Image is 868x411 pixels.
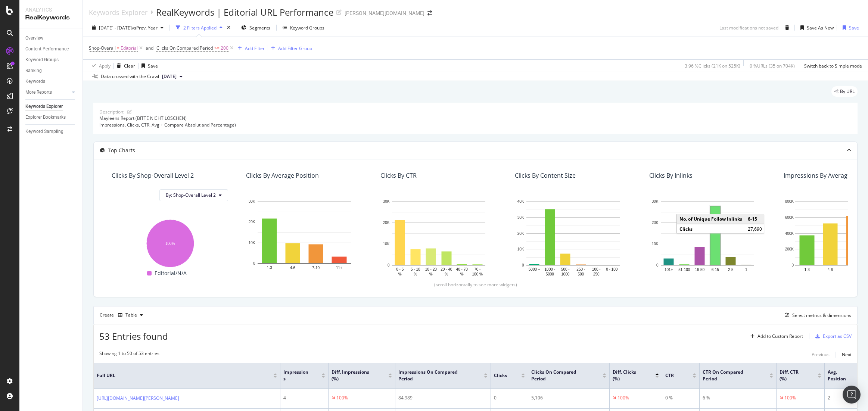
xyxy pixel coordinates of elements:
text: % [398,272,402,276]
text: 0 [791,263,794,267]
text: 0 [253,261,255,265]
div: 0 [494,395,525,401]
div: Apply [99,63,111,69]
text: % [429,272,433,276]
text: 40 - 70 [456,267,468,271]
div: More Reports [25,88,52,96]
div: Previous [812,351,830,358]
div: legacy label [831,86,858,97]
div: Keyword Groups [290,25,324,31]
text: 70 - [474,267,480,271]
span: Avg. Position [828,369,856,382]
div: Top Charts [108,147,135,154]
div: Add to Custom Report [757,334,803,339]
div: RealKeywords [25,13,77,22]
text: 1 [745,267,747,271]
text: % [445,272,448,276]
text: 1000 - [545,267,555,271]
div: Clicks By Average Position [246,172,319,179]
text: 200K [785,247,794,251]
text: 20 - 40 [441,267,452,271]
text: 100 % [472,272,483,276]
div: Keyword Groups [25,56,59,64]
a: Keyword Sampling [25,128,77,136]
button: Table [115,309,146,321]
span: vs Prev. Year [132,25,158,31]
text: % [414,272,417,276]
div: Mayleens Report (BITTE NICHT LÖSCHEN) Impressions, Clicks, CTR, Avg + Compare Absolut and Percent... [99,115,852,128]
div: Ranking [25,67,42,75]
div: 100% [617,395,629,401]
div: Clicks By CTR [380,172,417,179]
svg: A chart. [515,197,631,278]
a: Keywords Explorer [25,103,77,110]
div: Showing 1 to 50 of 53 entries [99,350,159,359]
div: Select metrics & dimensions [792,312,851,318]
span: Editorial [121,43,138,53]
span: Shop-Overall [89,45,116,51]
button: 2 Filters Applied [173,22,225,34]
button: Add to Custom Report [747,330,803,342]
span: Diff. Clicks (%) [613,369,644,382]
text: 5 - 10 [411,267,420,271]
div: 3.96 % Clicks ( 21K on 525K ) [685,63,740,69]
div: Keywords Explorer [25,103,63,110]
div: Clicks By Inlinks [649,172,693,179]
button: Keyword Groups [280,22,327,34]
text: 4-6 [290,265,296,270]
text: 1000 [561,272,570,276]
text: 250 [593,272,600,276]
text: 40K [517,199,524,203]
text: 10K [249,241,255,245]
text: 500 [578,272,584,276]
span: Clicks On Compared Period [531,369,591,382]
button: Previous [812,350,830,359]
div: Description: [99,109,124,115]
text: 5000 + [529,267,540,271]
span: = [117,45,119,51]
a: Keywords [25,78,77,85]
div: RealKeywords | Editorial URL Performance [156,6,333,19]
div: Clicks By Content Size [515,172,576,179]
button: Next [842,350,852,359]
text: 1-3 [267,265,272,270]
a: Overview [25,34,77,42]
div: A chart. [112,215,228,269]
div: 0 % URLs ( 35 on 704K ) [750,63,795,69]
div: Save [148,63,158,69]
div: Keyword Sampling [25,128,63,136]
text: 10K [652,242,659,246]
text: 800K [785,199,794,203]
div: 84,989 [398,395,488,401]
text: 101+ [665,267,673,271]
text: 10K [517,247,524,251]
text: 0 [656,263,659,267]
text: 500 - [561,267,570,271]
button: Save As New [797,22,834,34]
text: 5000 [546,272,554,276]
text: 10K [383,242,390,246]
span: CTR [665,372,681,379]
text: 0 [388,263,390,267]
button: Apply [89,60,111,72]
text: 0 [522,263,524,267]
text: 10 - 20 [425,267,437,271]
span: Diff. Impressions (%) [332,369,377,382]
svg: A chart. [246,197,363,275]
div: and [146,45,153,51]
button: Export as CSV [812,330,852,342]
div: Add Filter [245,45,265,52]
a: Keywords Explorer [89,8,147,16]
svg: A chart. [380,197,497,278]
div: Clicks By Shop-Overall Level 2 [112,172,194,179]
div: 4 [283,395,325,401]
div: Explorer Bookmarks [25,113,66,121]
span: Full URL [97,372,262,379]
span: By: Shop-Overall Level 2 [166,192,216,198]
button: Add Filter Group [268,44,312,53]
div: 2 Filters Applied [183,25,217,31]
text: 20K [652,221,659,225]
text: 4-6 [828,267,833,271]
